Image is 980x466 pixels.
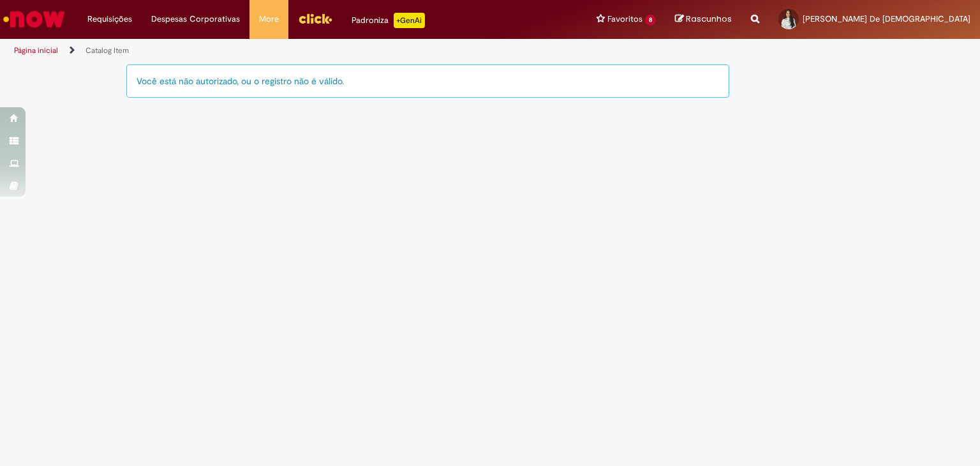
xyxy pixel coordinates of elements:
[126,64,729,98] div: Você está não autorizado, ou o registro não é válido.
[10,39,644,63] ul: Trilhas de página
[607,13,642,26] span: Favoritos
[675,13,732,26] a: Rascunhos
[686,13,732,25] span: Rascunhos
[645,15,656,26] span: 8
[14,45,58,56] a: Página inicial
[298,9,332,28] img: click_logo_yellow_360x200.png
[803,13,970,24] span: [PERSON_NAME] De [DEMOGRAPHIC_DATA]
[352,13,425,28] div: Padroniza
[85,45,129,56] a: Catalog Item
[1,6,67,32] img: ServiceNow
[151,13,240,26] span: Despesas Corporativas
[394,13,425,28] p: +GenAi
[87,13,132,26] span: Requisições
[259,13,279,26] span: More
